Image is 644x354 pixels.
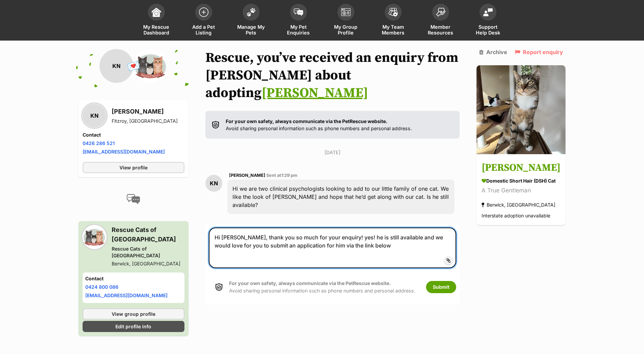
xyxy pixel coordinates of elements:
p: Avoid sharing personal information such as phone numbers and personal address. [229,280,415,294]
span: My Pet Enquiries [283,24,314,36]
a: 0424 800 086 [85,284,118,290]
img: team-members-icon-5396bd8760b3fe7c0b43da4ab00e1e3bb1a5d9ba89233759b79545d2d3fc5d0d.svg [388,8,398,17]
span: 1:29 pm [281,173,297,178]
img: group-profile-icon-3fa3cf56718a62981997c0bc7e787c4b2cf8bcc04b72c1350f741eb67cf2f40e.svg [341,8,351,16]
img: Rescue Cats of Melbourne profile pic [133,49,167,83]
a: My Rescue Dashboard [133,0,180,41]
a: Add a Pet Listing [180,0,227,41]
div: Hi we are two clinical psychologists looking to add to our little family of one cat. We like the ... [227,180,454,214]
span: Support Help Desk [473,24,503,36]
span: View group profile [112,310,155,317]
img: Rescue Cats of Melbourne profile pic [83,225,106,249]
span: Interstate adoption unavailable [482,213,550,219]
img: conversation-icon-4a6f8262b818ee0b60e3300018af0b2d0b884aa5de6e9bcb8d3d4eeb1a70a7c4.svg [127,194,140,204]
div: KN [205,175,222,192]
div: A True Gentleman [482,186,560,195]
span: My Group Profile [331,24,361,36]
a: View group profile [83,308,185,320]
div: Rescue Cats of [GEOGRAPHIC_DATA] [112,245,185,259]
div: KN [99,49,133,83]
a: Archive [479,49,507,55]
a: View profile [83,162,185,173]
span: [PERSON_NAME] [229,173,265,178]
strong: For your own safety, always communicate via the PetRescue website. [229,280,391,286]
h3: [PERSON_NAME] [112,107,178,116]
a: [PERSON_NAME] Domestic Short Hair (DSH) Cat A True Gentleman Berwick, [GEOGRAPHIC_DATA] Interstat... [476,156,565,226]
div: Berwick, [GEOGRAPHIC_DATA] [112,260,185,267]
h3: [PERSON_NAME] [482,161,560,176]
img: dashboard-icon-eb2f2d2d3e046f16d808141f083e7271f6b2e854fb5c12c21221c1fb7104beca.svg [152,7,161,17]
img: manage-my-pets-icon-02211641906a0b7f246fdf0571729dbe1e7629f14944591b6c1af311fb30b64b.svg [246,8,256,17]
a: 0426 286 521 [83,140,115,146]
div: KN [83,104,106,127]
strong: For your own safety, always communicate via the PetRescue website. [226,118,387,124]
a: [EMAIL_ADDRESS][DOMAIN_NAME] [83,149,165,155]
span: Add a Pet Listing [188,24,219,36]
p: Avoid sharing personal information such as phone numbers and personal address. [226,118,412,132]
span: My Rescue Dashboard [141,24,172,36]
div: Fitzroy, [GEOGRAPHIC_DATA] [112,118,178,124]
a: [EMAIL_ADDRESS][DOMAIN_NAME] [85,292,168,298]
span: My Team Members [378,24,408,36]
span: Sent at [266,173,297,178]
a: [PERSON_NAME] [262,85,368,101]
img: member-resources-icon-8e73f808a243e03378d46382f2149f9095a855e16c252ad45f914b54edf8863c.svg [436,7,445,17]
div: Berwick, [GEOGRAPHIC_DATA] [482,200,555,210]
h4: Contact [85,275,182,282]
h3: Rescue Cats of [GEOGRAPHIC_DATA] [112,225,185,244]
span: View profile [119,164,148,171]
a: Report enquiry [515,49,563,55]
a: My Pet Enquiries [275,0,322,41]
p: [DATE] [205,149,460,156]
span: Member Resources [425,24,456,36]
a: Manage My Pets [227,0,275,41]
a: Member Resources [417,0,464,41]
span: Manage My Pets [236,24,266,36]
a: Support Help Desk [464,0,512,41]
img: help-desk-icon-fdf02630f3aa405de69fd3d07c3f3aa587a6932b1a1747fa1d2bba05be0121f9.svg [483,8,493,16]
img: pet-enquiries-icon-7e3ad2cf08bfb03b45e93fb7055b45f3efa6380592205ae92323e6603595dc1f.svg [294,8,303,16]
a: Edit profile info [83,321,185,332]
span: Edit profile info [115,323,151,330]
a: My Team Members [370,0,417,41]
img: add-pet-listing-icon-0afa8454b4691262ce3f59096e99ab1cd57d4a30225e0717b998d2c9b9846f56.svg [199,7,208,17]
button: Submit [426,281,456,293]
img: Bramble [476,65,565,154]
div: Domestic Short Hair (DSH) Cat [482,178,560,185]
h1: Rescue, you’ve received an enquiry from [PERSON_NAME] about adopting [205,49,460,102]
span: 💌 [126,59,141,73]
h4: Contact [83,132,185,138]
a: My Group Profile [322,0,370,41]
